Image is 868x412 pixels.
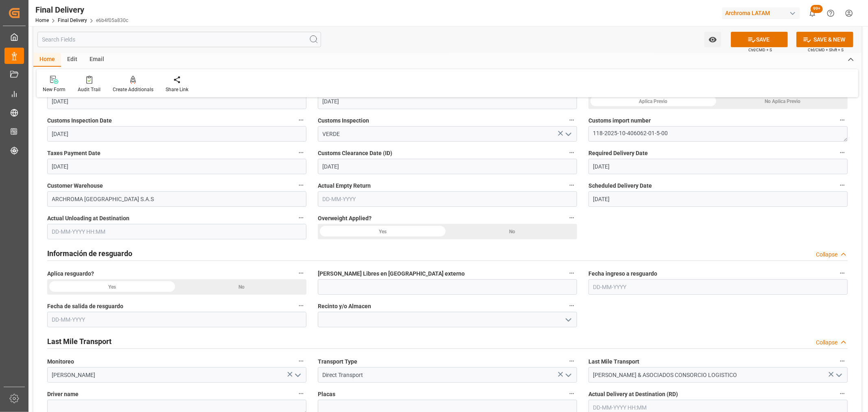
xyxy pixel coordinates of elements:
button: SAVE [731,32,788,47]
button: SAVE & NEW [796,32,853,47]
span: Customs Clearance Date (ID) [318,149,392,158]
button: Recinto y/o Almacen [566,300,577,311]
button: Fecha de salida de resguardo [296,300,306,311]
div: Aplica Previo [588,94,718,109]
input: DD-MM-YYYY [47,94,306,109]
input: DD-MM-YYYY [588,159,848,174]
span: 99+ [811,5,823,13]
div: Final Delivery [35,4,128,16]
div: Edit [61,53,83,67]
input: DD-MM-YYYY [588,191,848,207]
div: Create Additionals [113,86,153,93]
button: open menu [562,369,574,381]
div: New Form [43,86,66,93]
input: DD-MM-YYYY [47,159,306,174]
button: Driver name [296,388,306,399]
span: Customer Warehouse [47,182,103,190]
button: Monitoreo [296,356,306,366]
span: Overweight Applied? [318,214,372,223]
button: Last Mile Transport [837,356,848,366]
button: Actual Empty Return [566,180,577,191]
button: Actual Unloading at Destination [296,213,306,223]
h2: Información de resguardo [47,248,132,259]
span: [PERSON_NAME] Libres en [GEOGRAPHIC_DATA] externo [318,270,465,278]
span: Transport Type [318,357,357,366]
span: Last Mile Transport [588,357,639,366]
input: DD-MM-YYYY [47,312,306,327]
div: Home [33,53,61,67]
input: DD-MM-YYYY [47,126,306,142]
div: Collapse [816,250,837,259]
button: Customer Warehouse [296,180,306,191]
button: Help Center [822,4,840,22]
span: Required Delivery Date [588,149,648,158]
button: open menu [562,313,574,326]
button: Taxes Payment Date [296,147,306,158]
button: Archroma LATAM [722,5,803,21]
div: Collapse [816,338,837,347]
span: Customs Inspection Date [47,116,112,125]
button: Customs Inspection Date [296,115,306,125]
button: Overweight Applied? [566,213,577,223]
a: Final Delivery [58,18,87,23]
span: Ctrl/CMD + S [748,47,772,53]
button: Aplica resguardo? [296,268,306,278]
button: Customs import number [837,115,848,125]
button: Customs Clearance Date (ID) [566,147,577,158]
span: Scheduled Delivery Date [588,182,652,190]
span: Actual Delivery at Destination (RD) [588,390,678,399]
span: Actual Unloading at Destination [47,214,129,223]
span: Fecha ingreso a resguardo [588,270,657,278]
input: DD-MM-YYYY [318,94,577,109]
button: open menu [291,369,304,381]
div: No [448,224,577,239]
div: Archroma LATAM [722,7,800,19]
button: Actual Delivery at Destination (RD) [837,388,848,399]
span: Recinto y/o Almacen [318,302,371,311]
button: Scheduled Delivery Date [837,180,848,191]
button: Fecha ingreso a resguardo [837,268,848,278]
span: Aplica resguardo? [47,270,94,278]
button: [PERSON_NAME] Libres en [GEOGRAPHIC_DATA] externo [566,268,577,278]
h2: Last Mile Transport [47,336,112,347]
span: Customs Inspection [318,116,369,125]
span: Placas [318,390,335,399]
button: Placas [566,388,577,399]
div: Share Link [166,86,188,93]
div: Audit Trail [78,86,101,93]
span: Monitoreo [47,357,74,366]
input: DD-MM-YYYY [318,191,577,207]
span: Taxes Payment Date [47,149,101,158]
span: Customs import number [588,116,651,125]
button: open menu [833,369,845,381]
button: Required Delivery Date [837,147,848,158]
div: Yes [318,224,448,239]
button: Transport Type [566,356,577,366]
span: Actual Empty Return [318,182,371,190]
span: Ctrl/CMD + Shift + S [808,47,844,53]
div: Email [83,53,110,67]
div: No [177,279,307,295]
button: open menu [704,32,721,47]
div: Yes [47,279,177,295]
span: Fecha de salida de resguardo [47,302,123,311]
input: DD-MM-YYYY [588,279,848,295]
button: Customs Inspection [566,115,577,125]
button: show 100 new notifications [803,4,822,22]
input: DD-MM-YYYY HH:MM [47,224,306,239]
input: DD-MM-YYYY [318,159,577,174]
button: open menu [562,128,574,140]
a: Home [35,18,49,23]
input: Search Fields [37,32,321,47]
textarea: 118-2025-10-406062-01-5-00 [588,126,848,142]
div: No Aplica Previo [718,94,848,109]
span: Driver name [47,390,79,399]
